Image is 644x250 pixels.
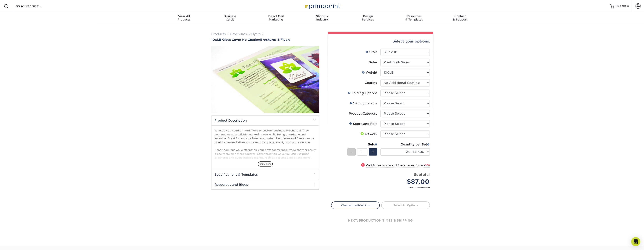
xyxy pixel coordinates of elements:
[211,180,319,189] h2: Resources and Blogs
[419,164,430,167] span: only
[381,201,430,209] a: Select All Options
[299,14,345,18] span: Shop By
[631,237,640,246] div: Open Intercom Messenger
[299,12,345,24] a: Shop ByIndustry
[627,5,629,7] span: 0
[253,14,299,21] div: Marketing
[437,14,483,18] span: Contact
[360,132,377,136] div: Artwork
[211,38,319,42] h1: Brochures & Flyers
[366,164,430,168] small: Get more brochures & flyers per set for
[414,172,430,177] strong: Subtotal
[207,14,253,21] div: Cards
[299,14,345,21] div: Industry
[161,14,207,18] span: View All
[365,81,377,85] div: Coating
[437,14,483,21] div: & Support
[362,163,363,167] span: !
[345,14,391,21] div: Services
[349,122,377,126] div: Score and Fold
[348,91,377,95] div: Folding Options
[383,177,430,186] div: $87.00
[331,201,380,209] a: Chat with a Print Pro
[214,129,316,175] p: Why do you need printed flyers or custom business brochures? They continue to be a reliable marke...
[258,161,273,167] span: show more
[303,2,341,10] img: Primoprint
[372,149,374,155] span: +
[161,12,207,24] a: View AllProducts
[207,14,253,18] span: Business
[437,12,483,24] a: Contact& Support
[211,32,226,36] a: Products
[391,14,437,21] div: & Templates
[371,164,374,167] strong: 25
[347,142,377,147] div: Sets
[345,14,391,18] span: Design
[207,12,253,24] a: BusinessCards
[211,38,319,42] a: 100LB Gloss Cover No CoatingBrochures & Flyers
[331,34,430,49] div: Select your options:
[380,142,430,147] div: Quantity per Set
[211,170,319,179] h2: Specifications & Templates
[211,42,319,117] img: 100LB Gloss Cover<br/>No Coating 01
[15,4,52,8] input: SEARCH PRODUCTS.....
[369,60,377,65] div: Sides
[253,14,299,18] span: Direct Mail
[349,111,377,116] div: Product Category
[230,32,261,36] a: Brochures & Flyers
[331,209,430,232] div: next: production times & shipping
[351,149,352,155] span: -
[350,101,377,106] div: Mailing Service
[211,38,260,42] span: 100LB Gloss Cover No Coating
[425,164,430,167] span: $38
[161,14,207,21] div: Products
[334,186,430,189] small: *Does not include postage
[345,12,391,24] a: DesignServices
[391,14,437,18] span: Resources
[253,12,299,24] a: Direct MailMarketing
[362,70,377,75] div: Weight
[365,50,377,54] div: Sizes
[616,5,626,8] span: MY CART
[391,12,437,24] a: Resources& Templates
[211,116,319,125] h2: Product Description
